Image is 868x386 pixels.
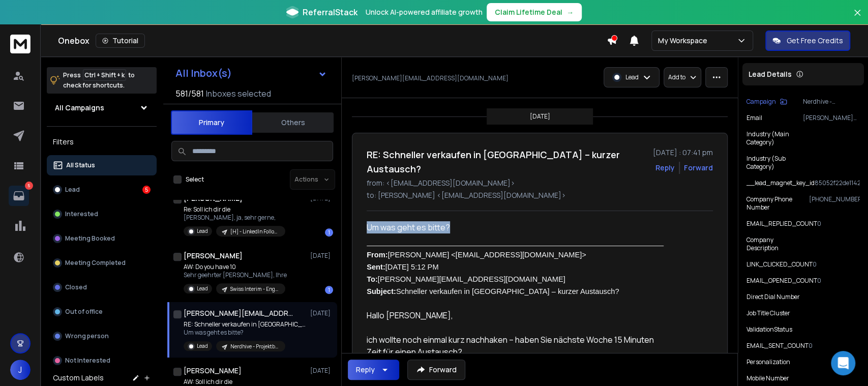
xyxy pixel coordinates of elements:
[184,205,285,214] p: Re: Soll ich dir die
[47,135,157,149] h3: Filters
[47,180,157,200] button: Lead5
[749,69,792,79] p: Lead Details
[746,309,790,317] p: Job Title Cluster
[65,259,126,267] p: Meeting Completed
[684,163,713,173] div: Forward
[55,103,104,113] h1: All Campaigns
[746,114,762,122] p: Email
[47,326,157,346] button: Wrong person
[367,222,450,233] span: Um was geht es bitte?
[83,69,126,81] span: Ctrl + Shift + k
[566,7,574,17] span: →
[66,161,95,169] p: All Status
[653,147,713,158] p: [DATE] : 07:41 pm
[96,34,145,48] button: Tutorial
[47,253,157,273] button: Meeting Completed
[175,87,204,100] span: 581 / 581
[348,360,399,380] button: Reply
[65,283,87,291] p: Closed
[809,342,860,350] p: 0
[367,309,664,321] p: Hallo [PERSON_NAME],
[206,87,271,100] h3: Inboxes selected
[787,36,843,46] p: Get Free Credits
[815,179,860,187] p: 85052f22de1142cd9b34f961fe1af2ee
[184,214,285,222] p: [PERSON_NAME], ja, sehr gerne,
[65,308,103,316] p: Out of office
[171,110,252,135] button: Primary
[367,190,713,200] p: to: [PERSON_NAME] <[EMAIL_ADDRESS][DOMAIN_NAME]>
[252,111,334,134] button: Others
[746,342,809,350] p: EMAIL_SENT_COUNT
[47,98,157,118] button: All Campaigns
[813,260,860,269] p: 0
[142,186,151,194] div: 5
[746,236,804,252] p: Company description
[175,68,232,78] h1: All Inbox(s)
[230,228,279,235] p: [H] - LinkedIn FollowUp V1
[746,358,790,366] p: Personalization
[367,178,713,188] p: from: <[EMAIL_ADDRESS][DOMAIN_NAME]>
[184,366,242,376] h1: [PERSON_NAME]
[366,7,483,17] p: Unlock AI-powered affiliate growth
[184,320,306,329] p: RE: Schneller verkaufen in [GEOGRAPHIC_DATA]
[197,285,208,292] p: Lead
[746,130,810,146] p: Industry (main category)
[10,360,31,380] button: J
[367,251,619,295] span: [PERSON_NAME] <[EMAIL_ADDRESS][DOMAIN_NAME]> [DATE] 5:12 PM [PERSON_NAME][EMAIL_ADDRESS][DOMAIN_N...
[352,74,508,82] p: [PERSON_NAME][EMAIL_ADDRESS][DOMAIN_NAME]
[356,365,375,375] div: Reply
[746,98,776,106] p: Campaign
[47,155,157,175] button: All Status
[197,227,208,235] p: Lead
[746,220,817,228] p: EMAIL_REPLIED_COUNT
[303,6,357,18] span: ReferralStack
[230,285,279,293] p: Swiss Interim - English
[63,70,135,91] p: Press to check for shortcuts.
[65,357,110,365] p: Not Interested
[367,147,647,176] h1: RE: Schneller verkaufen in [GEOGRAPHIC_DATA] – kurzer Austausch?
[803,98,860,106] p: Nerdhive - Projektbewerbung
[655,163,675,173] button: Reply
[184,263,287,271] p: AW: Do you have 10
[658,36,711,46] p: My Workspace
[487,3,582,21] button: Claim Lifetime Deal→
[310,367,333,375] p: [DATE]
[746,155,808,171] p: Industry (sub category)
[184,308,295,318] h1: [PERSON_NAME][EMAIL_ADDRESS][DOMAIN_NAME]
[746,179,815,187] p: __lead_magnet_key_id
[803,114,860,122] p: [PERSON_NAME][EMAIL_ADDRESS][DOMAIN_NAME]
[746,293,800,301] p: Direct Dial Number
[746,195,809,212] p: Company Phone Number
[47,350,157,371] button: Not Interested
[65,332,109,340] p: Wrong person
[530,112,550,121] p: [DATE]
[184,329,306,337] p: Um was geht es bitte?
[746,277,817,285] p: EMAIL_OPENED_COUNT
[325,286,333,294] div: 1
[65,210,98,218] p: Interested
[851,6,864,31] button: Close banner
[230,343,279,350] p: Nerdhive - Projektbewerbung
[47,302,157,322] button: Out of office
[746,325,792,334] p: validationStatus
[367,251,388,259] span: From:
[831,351,855,375] div: Open Intercom Messenger
[367,263,385,271] b: Sent:
[184,378,306,386] p: AW: Soll ich dir die
[58,34,607,48] div: Onebox
[167,63,335,83] button: All Inbox(s)
[668,73,685,81] p: Add to
[817,220,860,228] p: 0
[184,251,243,261] h1: [PERSON_NAME]
[197,342,208,350] p: Lead
[65,186,80,194] p: Lead
[186,175,204,184] label: Select
[47,228,157,249] button: Meeting Booked
[407,360,465,380] button: Forward
[325,228,333,236] div: 1
[367,334,664,382] p: ich wollte noch einmal kurz nachhaken – haben Sie nächste Woche 15 Minuten Zeit für einen Austaus...
[47,204,157,224] button: Interested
